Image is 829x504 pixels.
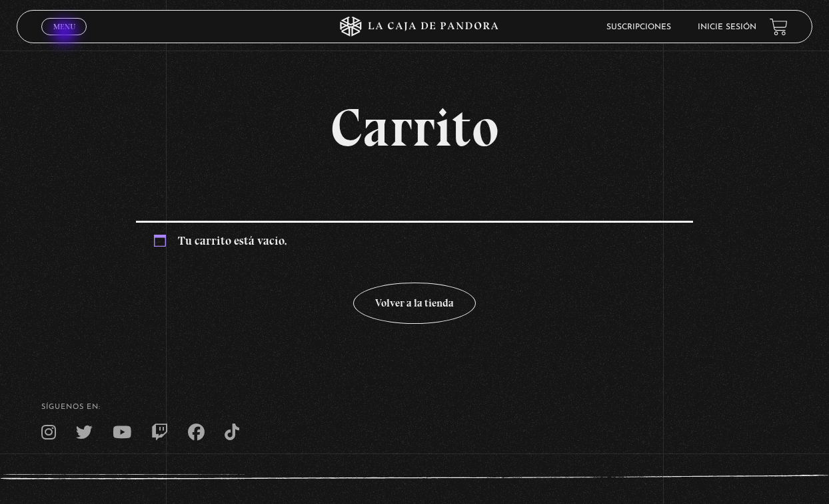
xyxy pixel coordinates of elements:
span: Cerrar [49,34,80,43]
div: Tu carrito está vacío. [136,221,693,259]
a: View your shopping cart [770,18,788,36]
span: Menu [53,23,75,31]
a: Inicie sesión [698,23,756,31]
h1: Carrito [136,101,693,154]
a: Volver a la tienda [353,283,476,324]
h4: SÍguenos en: [41,404,788,411]
a: Suscripciones [606,23,671,31]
